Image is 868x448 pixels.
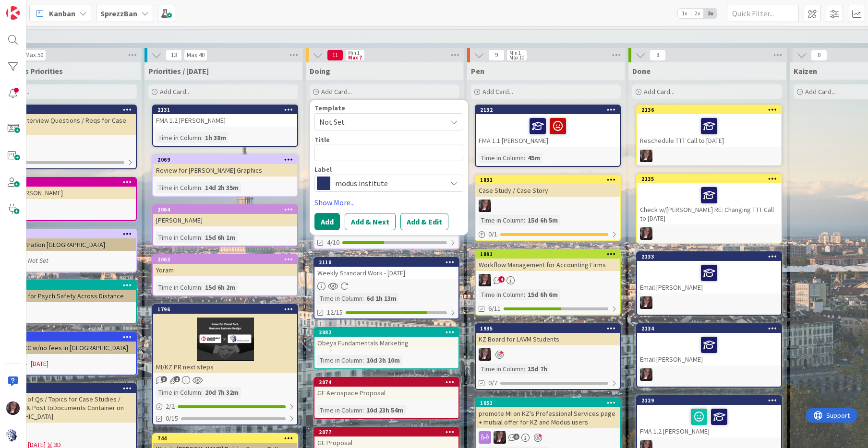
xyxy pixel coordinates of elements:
[525,289,560,300] div: 15d 6h 6m
[314,213,340,230] button: Add
[641,325,781,332] div: 2134
[317,355,362,365] div: Time in Column
[327,49,343,61] span: 11
[314,328,458,337] div: 2082
[476,106,620,114] div: 2132
[524,153,525,163] span: :
[345,213,396,230] button: Add & Next
[166,413,178,424] span: 0/15
[161,376,167,382] span: 3
[637,227,781,240] div: TD
[488,304,501,314] span: 6/11
[641,397,781,404] div: 2129
[476,348,620,361] div: TD
[187,53,205,58] div: Max 40
[153,214,297,226] div: [PERSON_NAME]
[640,227,652,240] img: TD
[637,175,781,183] div: 2135
[348,50,360,55] div: Min 1
[203,132,229,143] div: 1h 38m
[476,407,620,428] div: promote MI on KZ's Professional Services page + mutual offer for KZ and Modus users
[637,324,781,365] div: 2134Email [PERSON_NAME]
[637,175,781,224] div: 2135Check w/[PERSON_NAME] RE: Changing TTT Call to [DATE]
[476,228,620,240] div: 0/1
[153,114,297,127] div: FMA 1.2 [PERSON_NAME]
[476,200,620,212] div: TD
[148,66,209,76] span: Priorities / Today
[727,5,799,22] input: Quick Filter...
[153,305,297,373] div: 1796MI/KZ PR next steps
[153,264,297,276] div: Yoram
[153,205,297,226] div: 2064[PERSON_NAME]
[805,87,836,96] span: Add Card...
[637,333,781,365] div: Email [PERSON_NAME]
[641,176,781,182] div: 2135
[174,376,180,382] span: 1
[157,206,297,213] div: 2064
[480,106,620,113] div: 2132
[28,256,48,265] i: Not Set
[203,232,238,243] div: 15d 6h 1m
[153,106,297,114] div: 2131
[488,378,497,388] span: 0/7
[156,232,201,243] div: Time in Column
[25,53,43,58] div: Max 50
[494,431,506,444] img: TD
[525,215,560,225] div: 15d 6h 5m
[203,282,238,293] div: 15d 6h 2m
[156,182,201,193] div: Time in Column
[637,261,781,294] div: Email [PERSON_NAME]
[153,155,297,164] div: 2069
[400,213,448,230] button: Add & Edit
[327,307,343,318] span: 12/15
[513,434,519,440] span: 8
[153,164,297,177] div: Review for [PERSON_NAME] Graphics
[637,396,781,437] div: 2129FMA 1.2 [PERSON_NAME]
[476,114,620,147] div: FMA 1.1 [PERSON_NAME]
[317,405,362,415] div: Time in Column
[476,259,620,271] div: Workflow Management for Accounting Firms
[476,324,620,333] div: 1935
[509,55,524,60] div: Max 10
[476,250,620,259] div: 1891
[476,176,620,184] div: 1831
[314,337,458,349] div: Obeya Fundamentals Marketing
[637,252,781,261] div: 2133
[153,255,297,276] div: 2063Yoram
[314,105,345,111] span: Template
[327,237,339,248] span: 4/10
[20,1,44,13] span: Support
[509,50,521,55] div: Min 1
[156,387,201,398] div: Time in Column
[640,150,652,162] img: TD
[157,106,297,113] div: 2131
[157,256,297,263] div: 2063
[476,333,620,345] div: KZ Board for LAVM Students
[314,166,332,173] span: Label
[794,66,817,76] span: Kaizen
[314,378,458,387] div: 2074
[480,400,620,406] div: 1651
[319,116,439,128] span: Not Set
[314,428,458,436] div: 2077
[641,106,781,113] div: 2136
[314,258,458,267] div: 2110
[203,387,241,398] div: 20d 7h 32m
[678,9,691,18] span: 1x
[201,232,203,243] span: :
[479,348,491,361] img: TD
[6,428,20,442] img: avatar
[476,250,620,271] div: 1891Workflow Management for Accounting Firms
[476,274,620,286] div: TD
[310,66,330,76] span: Doing
[201,282,203,293] span: :
[637,405,781,437] div: FMA 1.2 [PERSON_NAME]
[691,9,704,18] span: 2x
[640,296,652,309] img: TD
[476,324,620,345] div: 1935KZ Board for LAVM Students
[488,229,497,239] span: 0 / 1
[471,66,484,76] span: Pen
[480,251,620,258] div: 1891
[637,396,781,405] div: 2129
[362,405,364,415] span: :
